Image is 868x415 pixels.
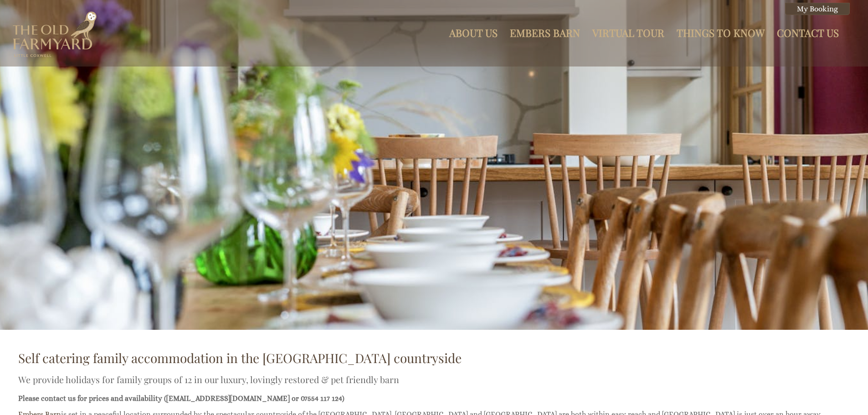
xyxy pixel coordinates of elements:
[677,26,765,40] a: Things to Know
[785,3,850,15] a: My Booking
[592,26,664,40] a: Virtual Tour
[13,11,97,57] img: The Old Farmyard
[18,394,344,403] strong: Please contact us for prices and availability ([EMAIL_ADDRESS][DOMAIN_NAME] or 07554 117 124)
[449,26,498,40] a: About Us
[777,26,839,40] a: Contact Us
[18,373,839,386] h2: We provide holidays for family groups of 12 in our luxury, lovingly restored & pet friendly barn
[18,349,839,366] h1: Self catering family accommodation in the [GEOGRAPHIC_DATA] countryside
[510,26,580,40] a: Embers Barn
